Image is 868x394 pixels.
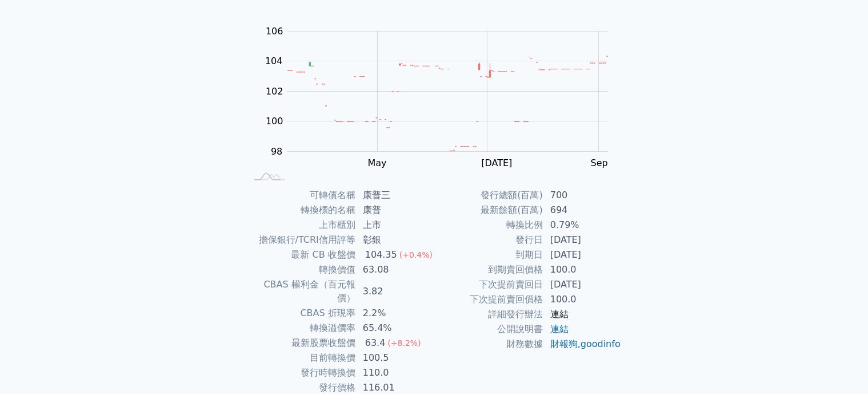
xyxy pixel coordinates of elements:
td: 最新 CB 收盤價 [247,247,356,262]
span: (+0.4%) [399,250,433,259]
tspan: 104 [265,56,283,66]
tspan: May [368,157,387,168]
td: 694 [543,203,622,218]
a: 連結 [550,324,569,334]
span: (+8.2%) [387,338,421,348]
td: 上市 [356,218,434,233]
tspan: 98 [271,146,282,157]
div: 104.35 [363,248,399,262]
td: 發行時轉換價 [247,365,356,380]
td: , [543,337,622,352]
td: 下次提前賣回日 [434,277,543,292]
td: 彰銀 [356,233,434,247]
td: 發行日 [434,233,543,247]
td: 3.82 [356,277,434,306]
g: Chart [259,26,625,168]
tspan: 100 [266,116,283,127]
td: 公開說明書 [434,322,543,337]
a: 連結 [550,309,569,320]
td: [DATE] [543,233,622,247]
td: 100.5 [356,350,434,365]
td: 詳細發行辦法 [434,307,543,322]
td: 目前轉換價 [247,350,356,365]
td: [DATE] [543,277,622,292]
td: 上市櫃別 [247,218,356,233]
td: 擔保銀行/TCRI信用評等 [247,233,356,247]
td: [DATE] [543,247,622,262]
td: 到期賣回價格 [434,262,543,277]
td: 發行總額(百萬) [434,188,543,203]
td: 65.4% [356,321,434,336]
tspan: Sep [591,157,608,168]
td: 最新餘額(百萬) [434,203,543,218]
td: 可轉債名稱 [247,188,356,203]
tspan: 102 [266,86,283,97]
td: 110.0 [356,365,434,380]
td: 2.2% [356,306,434,321]
a: 財報狗 [550,338,578,349]
td: CBAS 折現率 [247,306,356,321]
td: 康普 [356,203,434,218]
td: 700 [543,188,622,203]
a: goodinfo [581,338,621,349]
td: CBAS 權利金（百元報價） [247,277,356,306]
iframe: Chat Widget [811,339,868,394]
div: 63.4 [363,336,388,350]
td: 轉換比例 [434,218,543,233]
td: 到期日 [434,247,543,262]
tspan: [DATE] [481,157,512,168]
td: 63.08 [356,262,434,277]
td: 100.0 [543,262,622,277]
td: 下次提前賣回價格 [434,292,543,307]
td: 轉換溢價率 [247,321,356,336]
div: 聊天小工具 [811,339,868,394]
tspan: 106 [266,26,283,37]
td: 財務數據 [434,337,543,352]
td: 100.0 [543,292,622,307]
td: 轉換標的名稱 [247,203,356,218]
td: 轉換價值 [247,262,356,277]
td: 0.79% [543,218,622,233]
td: 康普三 [356,188,434,203]
td: 最新股票收盤價 [247,336,356,350]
